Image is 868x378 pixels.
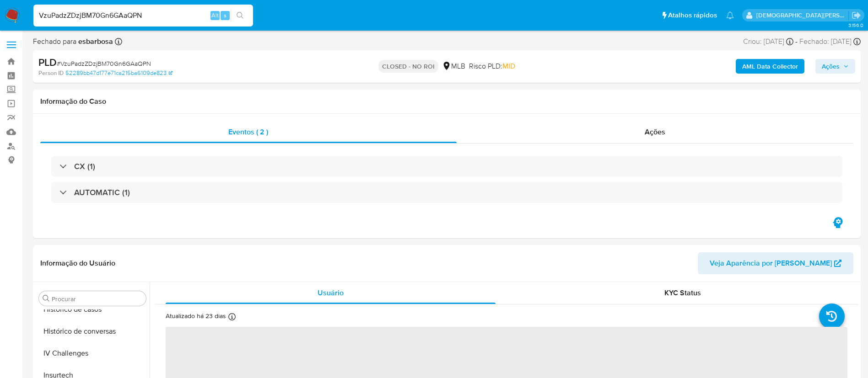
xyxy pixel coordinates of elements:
b: PLD [38,55,57,69]
b: esbarbosa [76,36,113,47]
b: AML Data Collector [742,59,798,74]
div: Criou: [DATE] [743,37,793,47]
span: Risco PLD: [469,61,515,71]
h1: Informação do Caso [40,97,853,106]
span: - [795,37,798,47]
div: Fechado: [DATE] [799,37,861,47]
a: Notificações [726,11,734,19]
input: Procurar [52,295,142,303]
button: Veja Aparência por [PERSON_NAME] [698,252,853,274]
button: Ações [815,59,855,74]
span: # VzuPadzZDzjBM70Gn6GAaQPN [57,59,151,68]
button: Histórico de casos [35,298,150,320]
span: Fechado para [33,37,113,47]
button: Procurar [43,295,50,302]
div: AUTOMATIC (1) [51,182,842,203]
a: 52289bb47d177e71ca215ba6109de823 [65,69,173,77]
h1: Informação do Usuário [40,259,115,268]
span: Atalhos rápidos [668,11,717,20]
h3: CX (1) [74,161,95,171]
span: s [224,11,226,20]
button: search-icon [231,9,249,22]
button: AML Data Collector [736,59,804,74]
b: Person ID [38,69,64,77]
span: Alt [211,11,219,20]
button: IV Challenges [35,342,150,364]
span: Usuário [318,287,344,298]
span: Veja Aparência por [PERSON_NAME] [710,252,832,274]
span: KYC Status [664,287,701,298]
input: Pesquise usuários ou casos... [33,10,253,21]
p: Atualizado há 23 dias [166,312,226,320]
div: MLB [442,61,465,71]
span: MID [502,61,515,71]
a: Sair [852,11,861,20]
span: Eventos ( 2 ) [228,127,268,137]
h3: AUTOMATIC (1) [74,187,130,197]
p: thais.asantos@mercadolivre.com [756,11,849,20]
div: CX (1) [51,156,842,177]
p: CLOSED - NO ROI [378,60,438,73]
span: Ações [822,59,840,74]
button: Histórico de conversas [35,320,150,342]
span: Ações [645,127,665,137]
